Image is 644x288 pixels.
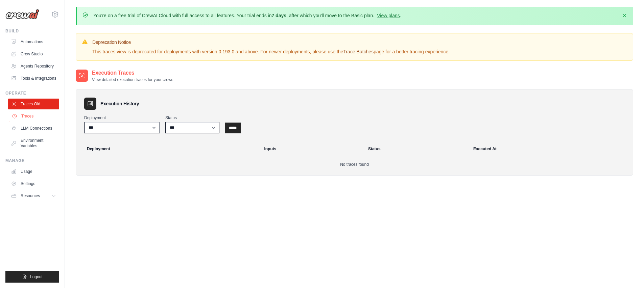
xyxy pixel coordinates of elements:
h2: Execution Traces [92,69,173,77]
div: Build [5,28,59,34]
div: Manage [5,158,59,163]
h3: Deprecation Notice [92,39,450,46]
label: Status [165,115,219,121]
p: This traces view is deprecated for deployments with version 0.193.0 and above. For newer deployme... [92,48,450,55]
p: You're on a free trial of CrewAI Cloud with full access to all features. Your trial ends in , aft... [93,12,401,19]
a: Environment Variables [8,135,59,151]
span: Logout [30,274,43,280]
a: Crew Studio [8,49,59,59]
h3: Execution History [100,100,139,107]
span: Resources [21,193,40,199]
button: Logout [5,271,59,283]
a: Traces Old [8,99,59,109]
img: Logo [5,9,39,19]
a: Automations [8,36,59,47]
a: Usage [8,166,59,177]
a: Trace Batches [343,49,374,54]
a: Agents Repository [8,61,59,72]
th: Executed At [469,141,630,156]
button: Resources [8,190,59,201]
th: Inputs [260,141,364,156]
a: View plans [377,13,400,18]
strong: 7 days [271,13,286,18]
a: Traces [9,111,60,122]
a: Tools & Integrations [8,73,59,84]
label: Deployment [84,115,160,121]
th: Status [364,141,469,156]
p: View detailed execution traces for your crews [92,77,173,82]
th: Deployment [79,141,260,156]
div: Operate [5,90,59,96]
a: LLM Connections [8,123,59,134]
p: No traces found [84,162,625,167]
a: Settings [8,178,59,189]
